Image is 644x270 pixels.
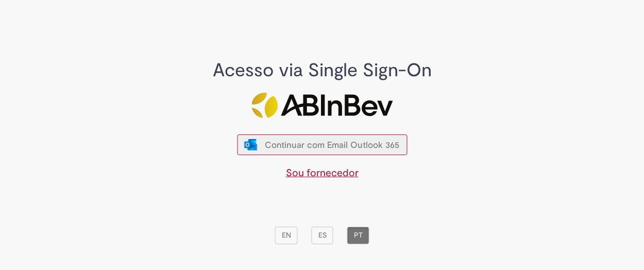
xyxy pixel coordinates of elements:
a: Sou fornecedor [286,166,359,179]
img: Logo ABInBev [251,93,393,118]
h1: Acesso via Single Sign-On [179,60,465,81]
span: Continuar com Email Outlook 365 [265,139,399,150]
button: ES [312,227,333,244]
img: ícone Azure/Microsoft 360 [244,139,258,150]
button: ícone Azure/Microsoft 360 Continuar com Email Outlook 365 [237,134,407,155]
button: PT [347,227,369,244]
button: EN [275,227,298,244]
